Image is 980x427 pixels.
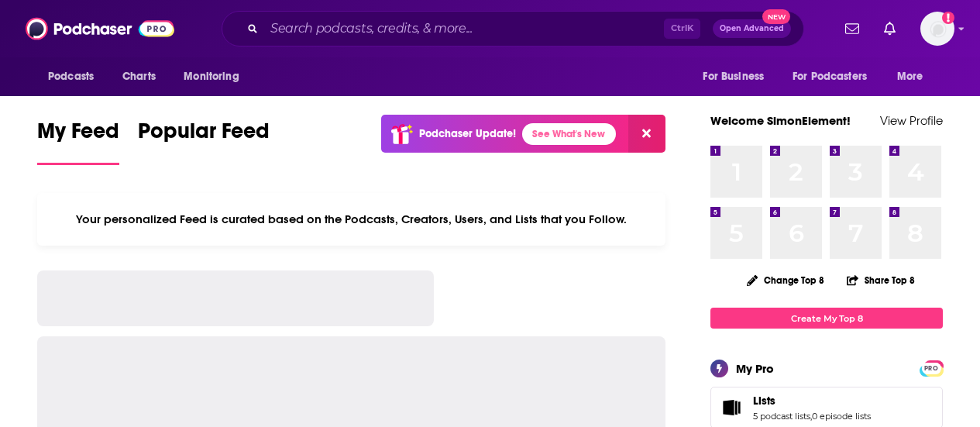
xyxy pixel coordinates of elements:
[782,62,889,91] button: open menu
[522,123,616,145] a: See What's New
[897,66,923,88] span: More
[184,66,239,88] span: Monitoring
[664,19,700,39] span: Ctrl K
[703,66,764,88] span: For Business
[37,118,119,165] a: My Feed
[173,62,259,91] button: open menu
[37,118,119,153] span: My Feed
[738,270,834,290] button: Change Top 8
[922,362,940,374] a: PRO
[48,66,94,88] span: Podcasts
[920,12,954,46] span: Logged in as SimonElement
[753,394,775,408] span: Lists
[26,14,174,43] img: Podchaser - Follow, Share and Rate Podcasts
[762,9,790,24] span: New
[710,113,851,128] a: Welcome SimonElement!
[812,411,871,422] a: 0 episode lists
[920,12,954,46] img: User Profile
[736,361,774,376] div: My Pro
[878,15,902,42] a: Show notifications dropdown
[880,113,943,128] a: View Profile
[720,25,784,33] span: Open Advanced
[264,16,664,41] input: Search podcasts, credits, & more...
[886,62,943,91] button: open menu
[922,363,940,374] span: PRO
[839,15,865,42] a: Show notifications dropdown
[122,66,156,88] span: Charts
[138,118,270,165] a: Popular Feed
[692,62,783,91] button: open menu
[138,118,270,153] span: Popular Feed
[810,411,812,422] span: ,
[222,11,804,46] div: Search podcasts, credits, & more...
[942,12,954,24] svg: Add a profile image
[713,19,791,38] button: Open AdvancedNew
[793,66,867,88] span: For Podcasters
[846,265,916,295] button: Share Top 8
[753,411,810,422] a: 5 podcast lists
[37,62,114,91] button: open menu
[112,62,165,91] a: Charts
[37,193,665,246] div: Your personalized Feed is curated based on the Podcasts, Creators, Users, and Lists that you Follow.
[710,308,943,329] a: Create My Top 8
[716,397,747,418] a: Lists
[753,394,871,408] a: Lists
[920,12,954,46] button: Show profile menu
[419,127,516,140] p: Podchaser Update!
